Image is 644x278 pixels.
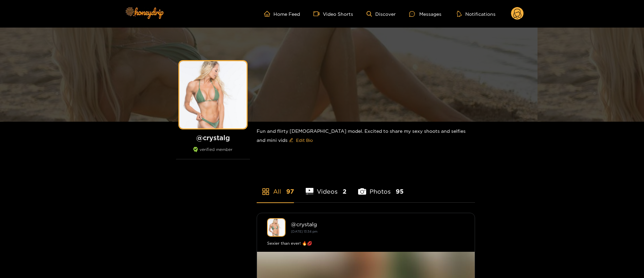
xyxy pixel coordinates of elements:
[176,147,250,159] div: verified member
[313,11,323,17] span: video-camera
[291,221,465,227] div: @ crystalg
[296,137,313,144] span: Edit Bio
[257,122,475,151] div: Fun and flirty [DEMOGRAPHIC_DATA] model. Excited to share my sexy shoots and selfies and mini vids
[264,11,273,17] span: home
[257,172,294,202] li: All
[288,135,314,146] button: editEdit Bio
[264,11,300,17] a: Home Feed
[267,240,465,247] div: Sexier than ever! 🔥💋
[343,187,346,196] span: 2
[358,172,403,202] li: Photos
[291,230,317,233] small: [DATE] 13:34 pm
[176,133,250,142] h1: @ crystalg
[396,187,403,196] span: 95
[409,10,441,18] div: Messages
[313,11,353,17] a: Video Shorts
[367,11,396,17] a: Discover
[267,218,286,237] img: crystalg
[262,188,270,196] span: appstore
[306,172,347,202] li: Videos
[289,138,293,143] span: edit
[286,187,294,196] span: 97
[455,10,498,17] button: Notifications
